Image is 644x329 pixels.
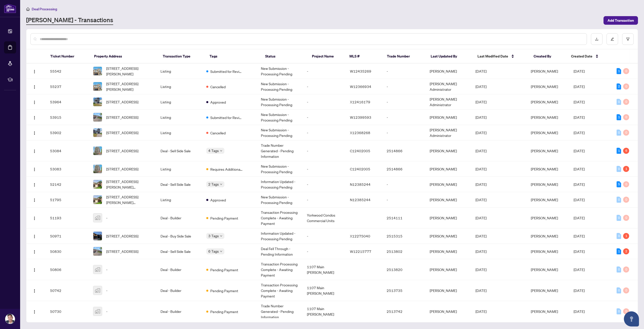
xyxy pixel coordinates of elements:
span: [PERSON_NAME] [531,309,558,314]
span: [STREET_ADDRESS] [106,99,138,105]
span: Last Modified Date [477,53,508,59]
span: [DATE] [574,84,585,89]
img: thumbnail-img [93,128,102,137]
div: 6 [623,148,629,154]
span: X12416179 [350,100,370,104]
td: 50971 [46,228,89,244]
span: [DATE] [475,148,487,153]
th: Last Updated By [427,49,473,64]
span: [DATE] [475,216,487,220]
th: Ticket Number [46,49,90,64]
td: - [303,161,346,177]
td: Deal - Builder [156,280,203,301]
td: Deal - Sell Side Sale [156,244,203,259]
span: [DATE] [574,167,585,171]
span: W12366934 [350,84,371,89]
div: 2 [623,248,629,254]
div: 0 [617,287,621,293]
div: 0 [617,266,621,273]
span: - [106,309,107,314]
img: thumbnail-img [93,247,102,256]
td: 53084 [46,140,89,161]
td: [PERSON_NAME] Administrator [426,94,472,110]
div: 0 [623,68,629,74]
td: 53915 [46,110,89,125]
span: [STREET_ADDRESS][PERSON_NAME][PERSON_NAME] [106,194,152,205]
span: 3 Tags [208,233,219,239]
span: Cancelled [210,84,226,89]
button: edit [607,33,618,45]
td: 51795 [46,192,89,207]
span: [PERSON_NAME] [531,182,558,187]
td: [PERSON_NAME] [426,64,472,79]
span: [STREET_ADDRESS][PERSON_NAME] [106,66,152,77]
td: - [383,125,426,140]
img: Logo [32,70,36,74]
span: [STREET_ADDRESS][PERSON_NAME][PERSON_NAME] [106,179,152,190]
img: thumbnail-img [93,113,102,122]
div: 0 [623,130,629,136]
span: [DATE] [574,197,585,202]
div: 1 [617,68,621,74]
img: thumbnail-img [93,67,102,75]
td: Listing [156,64,203,79]
td: Listing [156,161,203,177]
img: thumbnail-img [93,265,102,274]
button: Logo [30,147,38,155]
span: [PERSON_NAME] [531,69,558,73]
div: 0 [623,197,629,203]
span: 2 Tags [208,181,219,187]
td: - [303,64,346,79]
img: Logo [32,149,36,153]
div: 0 [617,233,621,239]
td: 52142 [46,177,89,192]
td: Information Updated - Processing Pending [257,177,303,192]
span: Deal Processing [32,7,57,11]
div: 0 [617,308,621,314]
img: Logo [32,131,36,135]
div: 0 [623,99,629,105]
td: [PERSON_NAME] [426,259,472,280]
span: - [106,267,107,272]
td: 53902 [46,125,89,140]
span: [DATE] [574,309,585,314]
td: 2514866 [383,161,426,177]
td: Listing [156,125,203,140]
span: [DATE] [475,309,487,314]
span: [DATE] [475,130,487,135]
td: [PERSON_NAME] [426,228,472,244]
td: 1107 Main [PERSON_NAME] [303,259,346,280]
img: Logo [32,183,36,187]
div: 0 [623,181,629,187]
td: - [383,177,426,192]
img: Logo [32,198,36,202]
img: thumbnail-img [93,286,102,295]
span: [DATE] [475,267,487,272]
span: [STREET_ADDRESS] [106,166,138,172]
div: 0 [617,166,621,172]
td: - [303,125,346,140]
div: 0 [623,287,629,293]
div: 0 [617,197,621,203]
td: 2515315 [383,228,426,244]
div: 0 [623,266,629,273]
span: X12275040 [350,234,370,238]
span: edit [611,37,614,41]
span: [DATE] [475,197,487,202]
td: New Submission - Processing Pending [257,110,303,125]
span: [PERSON_NAME] [531,115,558,119]
span: [STREET_ADDRESS] [106,148,138,154]
td: Listing [156,94,203,110]
td: 53964 [46,94,89,110]
td: New Submission - Processing Pending [257,94,303,110]
span: [DATE] [574,69,585,73]
img: thumbnail-img [93,232,102,240]
td: Listing [156,79,203,94]
button: Logo [30,113,38,121]
td: Deal - Sell Side Sale [156,177,203,192]
td: - [383,94,426,110]
span: Submitted for Review [210,115,243,120]
td: New Submission - Processing Pending [257,79,303,94]
span: Cancelled [210,130,226,136]
span: Pending Payment [210,288,238,293]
